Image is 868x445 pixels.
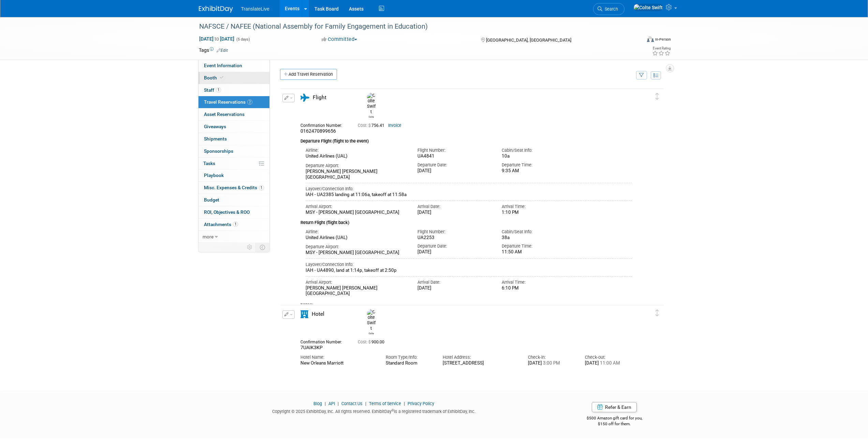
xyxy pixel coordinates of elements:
div: Flight Number: [417,147,491,153]
i: Click and drag to move item [656,310,659,316]
span: Search [602,6,618,12]
span: Tasks [203,161,215,166]
div: [DATE] [585,360,632,366]
img: Colte Swift [367,309,376,331]
a: Giveaways [198,121,269,133]
div: Copyright © 2025 ExhibitDay, Inc. All rights reserved. ExhibitDay is a registered trademark of Ex... [199,407,549,415]
i: Hotel [300,310,308,318]
div: Airline: [306,229,408,235]
div: Colte Swift [367,331,376,335]
span: | [402,401,407,406]
span: Cost: $ [358,340,371,344]
span: Sponsorships [204,148,233,154]
span: Staff [204,87,221,93]
div: Cabin/Seat Info: [502,147,576,153]
span: Asset Reservations [204,112,245,117]
span: [DATE] [DATE] [199,36,235,42]
div: Return Flight (flight back) [300,216,632,226]
div: Arrival Time: [502,204,576,210]
span: 0162470899656 [300,128,336,134]
i: Filter by Traveler [639,73,644,78]
div: Hotel Address: [443,354,518,360]
a: Invoice [388,123,401,128]
div: 10a [502,153,576,159]
span: 756.41 [358,123,387,128]
div: Departure Airport: [306,244,408,250]
a: Budget [198,194,269,206]
div: Colte Swift [365,309,377,335]
span: Playbook [204,173,224,178]
div: Event Format [601,35,671,46]
span: Cost: $ [358,123,371,128]
div: $150 off for them. [559,421,670,427]
div: IAH - UA2385 landing at 11:06a, takeoff at 11:58a [306,192,632,198]
div: Flight Number: [417,229,491,235]
img: ExhibitDay [199,6,233,13]
div: In-Person [655,37,671,42]
a: Misc. Expenses & Credits1 [198,182,269,194]
div: [DATE] [417,168,491,174]
div: New Orleans Marriott [300,360,376,366]
div: Colte Swift [367,115,376,118]
span: 7UAIK3KP [300,345,323,350]
div: Arrival Time: [502,279,576,285]
span: [GEOGRAPHIC_DATA], [GEOGRAPHIC_DATA] [486,38,571,43]
td: Personalize Event Tab Strip [244,243,256,252]
td: Tags [199,47,228,54]
a: API [328,401,335,406]
div: Confirmation Number: [300,121,348,128]
span: 1 [259,185,264,190]
a: Asset Reservations [198,108,269,120]
img: Colte Swift [633,4,663,11]
td: Toggle Event Tabs [255,243,269,252]
a: Privacy Policy [408,401,434,406]
span: (5 days) [236,37,250,42]
button: Committed [319,36,360,43]
span: TranslateLive [241,6,270,12]
span: Misc. Expenses & Credits [204,185,264,190]
div: UA2253 [417,235,491,241]
div: Layover/Connection Info: [306,186,632,192]
div: Arrival Airport: [306,279,408,285]
div: [DATE] [528,360,575,366]
div: Colte Swift [365,93,377,118]
a: Sponsorships [198,145,269,157]
div: Room Type/Info: [386,354,432,360]
div: Arrival Date: [417,204,491,210]
div: Check-in: [528,354,575,360]
a: Blog [313,401,322,406]
div: 11:50 AM [502,249,576,255]
span: more [203,234,214,239]
a: Booth [198,72,269,84]
span: Flight [313,94,326,101]
span: Booth [204,75,225,80]
div: Notes: [300,302,632,308]
a: Tasks [198,158,269,169]
div: Departure Time: [502,162,576,168]
span: | [323,401,327,406]
div: [PERSON_NAME] [PERSON_NAME][GEOGRAPHIC_DATA] [306,285,408,297]
span: | [336,401,340,406]
img: Format-Inperson.png [647,36,654,42]
div: [STREET_ADDRESS] [443,360,518,366]
a: Attachments1 [198,219,269,231]
div: United Airlines (UAL) [306,235,408,241]
div: $500 Amazon gift card for you, [559,411,670,427]
span: Budget [204,197,219,203]
div: Departure Date: [417,162,491,168]
div: Airline: [306,147,408,153]
span: Travel Reservations [204,99,252,105]
div: 38a [502,235,576,240]
span: Event Information [204,63,242,68]
div: Arrival Date: [417,279,491,285]
div: Confirmation Number: [300,338,348,345]
sup: ® [392,409,394,412]
div: NAFSCE / NAFEE (National Assembly for Family Engagement in Education) [197,20,631,33]
div: 9:35 AM [502,168,576,174]
a: Shipments [198,133,269,145]
div: Cabin/Seat Info: [502,229,576,235]
div: UA4841 [417,153,491,159]
i: Click and drag to move item [656,93,659,100]
span: 2 [247,100,252,105]
div: Check-out: [585,354,632,360]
